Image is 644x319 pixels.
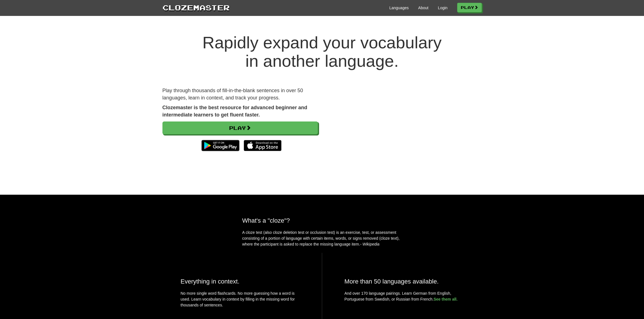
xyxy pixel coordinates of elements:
[162,87,318,101] p: Play through thousands of fill-in-the-blank sentences in over 50 languages, learn in context, and...
[162,105,307,118] strong: Clozemaster is the best resource for advanced beginner and intermediate learners to get fluent fa...
[162,2,230,13] a: Clozemaster
[181,278,299,285] h2: Everything in context.
[242,230,402,247] p: A cloze test (also cloze deletion test or occlusion test) is an exercise, test, or assessment con...
[345,291,464,302] p: And over 170 language pairings. Learn German from English, Portuguese from Swedish, or Russian fr...
[199,137,242,154] img: Get it on Google Play
[360,242,380,246] em: - Wikipedia
[181,291,299,311] p: No more single word flashcards. No more guessing how a word is used. Learn vocabulary in context ...
[389,5,409,11] a: Languages
[345,278,464,285] h2: More than 50 languages available.
[457,3,482,12] a: Play
[242,217,402,224] h2: What's a "cloze"?
[418,5,429,11] a: About
[438,5,447,11] a: Login
[434,297,458,301] a: See them all.
[244,140,282,151] img: Download_on_the_App_Store_Badge_US-UK_135x40-25178aeef6eb6b83b96f5f2d004eda3bffbb37122de64afbaef7...
[162,122,318,134] a: Play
